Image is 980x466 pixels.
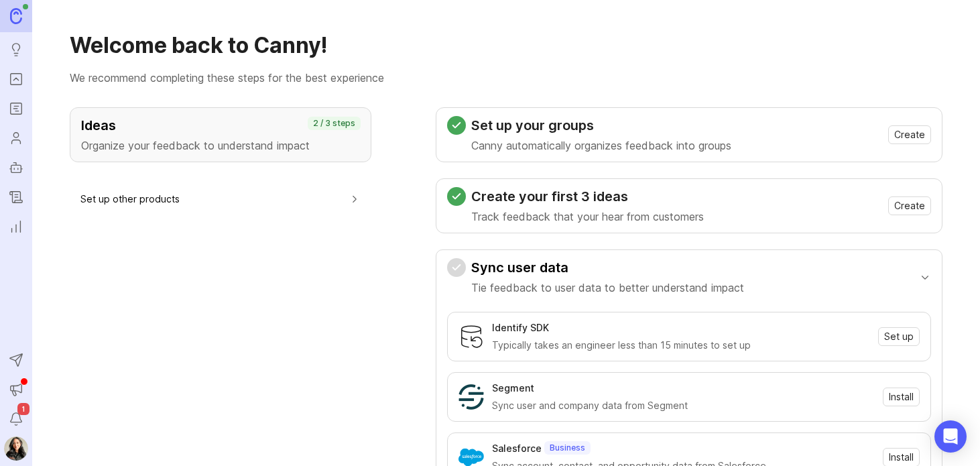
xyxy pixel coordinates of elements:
[889,390,914,404] span: Install
[884,330,914,343] span: Set up
[4,97,28,121] a: Roadmaps
[4,185,28,209] a: Changelog
[492,321,549,335] div: Identify SDK
[471,258,744,277] h3: Sync user data
[894,199,925,213] span: Create
[471,280,744,296] p: Tie feedback to user data to better understand impact
[4,348,28,372] button: Send to Autopilot
[10,8,22,23] img: Canny Home
[4,436,28,461] img: Ysabelle Eugenio
[471,116,731,135] h3: Set up your groups
[550,443,585,453] p: Business
[458,384,484,410] img: Segment
[492,381,534,396] div: Segment
[70,107,371,162] button: IdeasOrganize your feedback to understand impact2 / 3 steps
[4,215,28,239] a: Reporting
[4,407,28,431] button: Notifications
[4,156,28,180] a: Autopilot
[70,32,942,59] h1: Welcome back to Canny!
[80,184,361,214] button: Set up other products
[70,70,942,86] p: We recommend completing these steps for the best experience
[17,403,29,415] span: 1
[878,327,920,346] button: Set up
[81,137,360,154] p: Organize your feedback to understand impact
[471,187,704,206] h3: Create your first 3 ideas
[888,125,931,144] button: Create
[894,128,925,141] span: Create
[313,118,355,129] p: 2 / 3 steps
[889,451,914,464] span: Install
[81,116,360,135] h3: Ideas
[888,196,931,215] button: Create
[4,377,28,402] button: Announcements
[492,338,870,353] div: Typically takes an engineer less than 15 minutes to set up
[492,441,542,456] div: Salesforce
[883,388,920,406] button: Install
[4,126,28,150] a: Users
[471,137,731,154] p: Canny automatically organizes feedback into groups
[492,398,875,413] div: Sync user and company data from Segment
[4,38,28,62] a: Ideas
[934,420,967,453] div: Open Intercom Messenger
[471,209,704,225] p: Track feedback that your hear from customers
[447,250,931,304] button: Sync user dataTie feedback to user data to better understand impact
[4,67,28,91] a: Portal
[458,324,484,349] img: Identify SDK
